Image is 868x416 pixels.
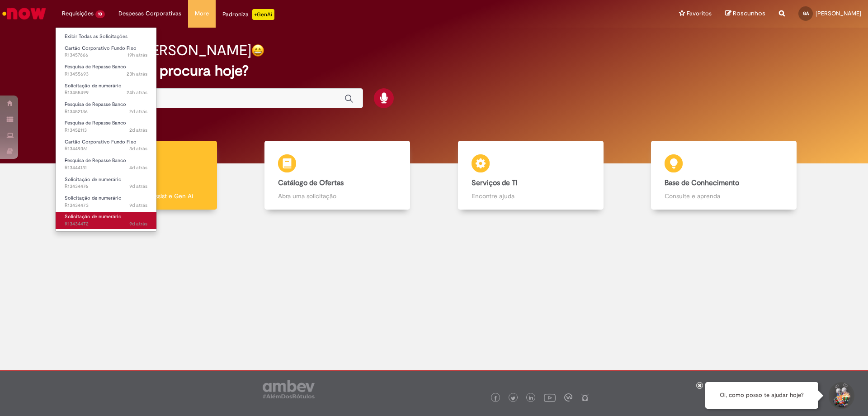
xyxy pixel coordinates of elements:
[529,396,533,401] img: logo_footer_linkedin.png
[687,9,712,18] span: Favoritos
[118,9,181,18] span: Despesas Corporativas
[127,71,147,77] time: 28/08/2025 08:19:31
[472,191,590,201] p: Encontre ajuda
[56,175,156,191] a: Aberto R13434476 : Solicitação de numerário
[1,5,47,23] img: ServiceNow
[65,176,122,183] span: Solicitação de numerário
[129,108,147,115] span: 2d atrás
[627,141,821,210] a: Base de Conhecimento Consulte e aprenda
[56,43,156,60] a: Aberto R13457666 : Cartão Corporativo Fundo Fixo
[56,118,156,135] a: Aberto R13452113 : Pesquisa de Repasse Banco
[129,202,147,209] time: 21/08/2025 06:42:28
[564,393,572,402] img: logo_footer_workplace.png
[129,220,147,227] time: 21/08/2025 06:39:29
[195,9,209,18] span: More
[544,392,556,403] img: logo_footer_youtube.png
[56,32,156,42] a: Exibir Todas as Solicitações
[127,71,147,77] span: 23h atrás
[129,183,147,190] span: 9d atrás
[62,9,94,18] span: Requisições
[222,9,274,20] div: Padroniza
[129,202,147,209] span: 9d atrás
[252,9,274,20] p: +GenAi
[129,164,147,171] span: 4d atrás
[705,382,818,409] div: Oi, como posso te ajudar hoje?
[65,145,147,153] span: R13449361
[65,164,147,172] span: R13444131
[251,44,264,57] img: happy-face.png
[65,220,147,228] span: R13434472
[65,202,147,209] span: R13434473
[56,212,156,229] a: Aberto R13434472 : Solicitação de numerário
[95,10,105,18] span: 10
[65,52,147,59] span: R13457666
[665,178,739,187] b: Base de Conhecimento
[827,382,854,409] button: Iniciar Conversa de Suporte
[65,82,122,89] span: Solicitação de numerário
[816,10,861,17] span: [PERSON_NAME]
[493,396,498,401] img: logo_footer_facebook.png
[278,191,396,201] p: Abra uma solicitação
[129,145,147,152] time: 26/08/2025 16:09:37
[65,108,147,115] span: R13452136
[47,141,241,210] a: Tirar dúvidas Tirar dúvidas com Lupi Assist e Gen Ai
[129,108,147,115] time: 27/08/2025 12:07:52
[129,220,147,227] span: 9d atrás
[129,127,147,134] time: 27/08/2025 12:02:46
[127,89,147,96] span: 24h atrás
[129,164,147,171] time: 25/08/2025 12:51:56
[56,193,156,210] a: Aberto R13434473 : Solicitação de numerário
[434,141,627,210] a: Serviços de TI Encontre ajuda
[65,195,122,201] span: Solicitação de numerário
[65,101,126,108] span: Pesquisa de Repasse Banco
[56,100,156,116] a: Aberto R13452136 : Pesquisa de Repasse Banco
[263,380,315,398] img: logo_footer_ambev_rotulo_gray.png
[65,120,126,126] span: Pesquisa de Repasse Banco
[127,89,147,96] time: 28/08/2025 07:41:57
[56,81,156,98] a: Aberto R13455499 : Solicitação de numerário
[65,89,147,96] span: R13455499
[56,156,156,172] a: Aberto R13444131 : Pesquisa de Repasse Banco
[78,43,251,58] h2: Bom dia, [PERSON_NAME]
[65,157,126,164] span: Pesquisa de Repasse Banco
[65,139,137,145] span: Cartão Corporativo Fundo Fixo
[581,393,589,402] img: logo_footer_naosei.png
[733,9,765,18] span: Rascunhos
[472,178,518,187] b: Serviços de TI
[55,27,157,232] ul: Requisições
[65,213,122,220] span: Solicitação de numerário
[127,52,147,58] time: 28/08/2025 12:47:19
[65,183,147,190] span: R13434476
[511,396,515,401] img: logo_footer_twitter.png
[725,10,765,18] a: Rascunhos
[665,191,783,201] p: Consulte e aprenda
[65,127,147,134] span: R13452113
[129,183,147,190] time: 21/08/2025 06:45:30
[65,63,126,70] span: Pesquisa de Repasse Banco
[278,178,344,187] b: Catálogo de Ofertas
[803,10,809,16] span: GA
[65,71,147,78] span: R13455693
[56,62,156,79] a: Aberto R13455693 : Pesquisa de Repasse Banco
[56,137,156,154] a: Aberto R13449361 : Cartão Corporativo Fundo Fixo
[78,63,790,79] h2: O que você procura hoje?
[127,52,147,58] span: 19h atrás
[65,45,137,52] span: Cartão Corporativo Fundo Fixo
[129,145,147,152] span: 3d atrás
[129,127,147,134] span: 2d atrás
[241,141,434,210] a: Catálogo de Ofertas Abra uma solicitação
